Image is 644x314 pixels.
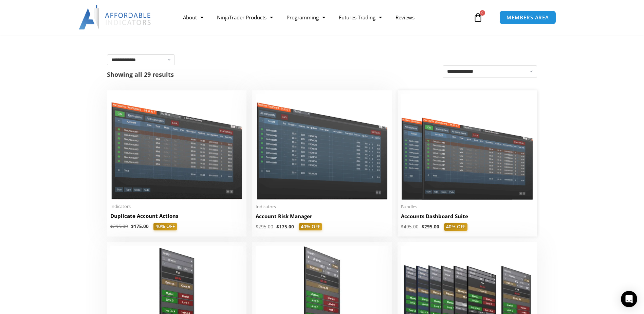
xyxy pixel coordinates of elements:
span: 40% OFF [299,223,322,231]
span: Indicators [256,204,388,210]
img: Accounts Dashboard Suite [401,94,534,200]
span: $ [401,224,404,230]
a: Reviews [389,10,421,25]
p: Showing all 29 results [107,71,174,77]
span: MEMBERS AREA [507,15,549,20]
span: Bundles [401,204,534,210]
a: About [176,10,210,25]
span: Indicators [110,204,243,209]
span: 0 [480,10,485,16]
div: Open Intercom Messenger [621,291,637,307]
h2: Account Risk Manager [256,213,388,220]
a: Futures Trading [332,10,389,25]
span: $ [256,224,258,230]
bdi: 295.00 [256,224,273,230]
span: 40% OFF [444,223,467,231]
bdi: 295.00 [110,223,128,229]
span: $ [276,224,279,230]
img: Duplicate Account Actions [110,94,243,199]
h2: Duplicate Account Actions [110,212,243,220]
a: Duplicate Account Actions [110,212,243,223]
img: Account Risk Manager [256,94,388,199]
h2: Accounts Dashboard Suite [401,213,534,220]
span: $ [131,223,134,229]
span: $ [110,223,113,229]
bdi: 495.00 [401,224,419,230]
span: $ [422,224,424,230]
span: 40% OFF [153,223,177,230]
nav: Menu [176,10,472,25]
a: Account Risk Manager [256,213,388,223]
a: Programming [280,10,332,25]
bdi: 175.00 [276,224,294,230]
a: MEMBERS AREA [499,11,556,24]
a: Accounts Dashboard Suite [401,213,534,223]
a: 0 [463,7,493,27]
select: Shop order [443,65,537,78]
img: LogoAI | Affordable Indicators – NinjaTrader [79,5,152,30]
bdi: 295.00 [422,224,439,230]
bdi: 175.00 [131,223,149,229]
a: NinjaTrader Products [210,10,280,25]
